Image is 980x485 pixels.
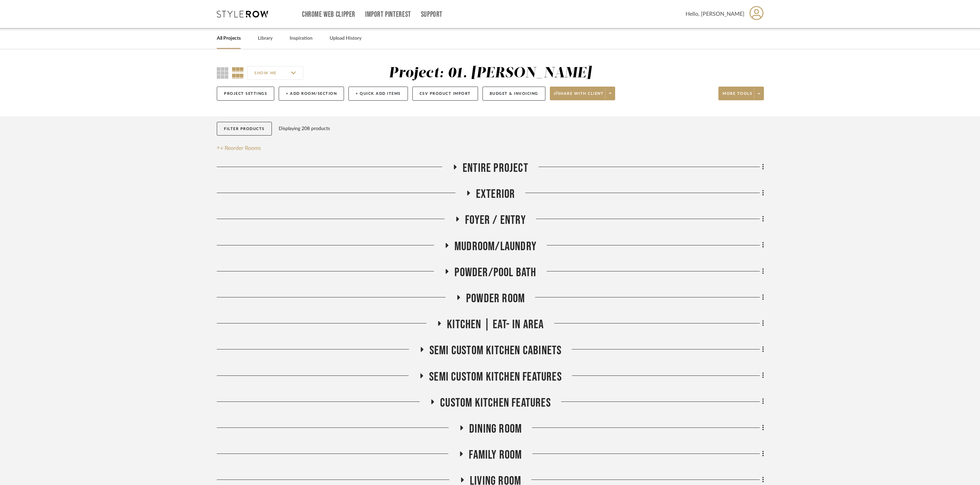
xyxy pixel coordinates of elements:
span: Mudroom/Laundry [454,239,537,254]
span: Semi custom kitchen cabinets [429,343,562,358]
button: Project Settings [217,87,274,101]
span: Custom kitchen features [440,396,551,410]
a: Upload History [330,34,361,43]
span: Foyer / Entry [465,213,526,228]
a: All Projects [217,34,241,43]
button: Filter Products [217,122,272,136]
span: Powder/Pool Bath [454,265,536,280]
button: CSV Product Import [412,87,478,101]
span: Dining Room [469,422,522,436]
a: Chrome Web Clipper [302,12,355,17]
span: Kitchen | Eat- In Area [447,317,544,332]
button: + Quick Add Items [348,87,408,101]
span: Powder Room [466,291,525,306]
span: Hello, [PERSON_NAME] [686,10,744,18]
span: Share with client [554,91,604,101]
div: Project: 01. [PERSON_NAME] [389,66,592,80]
button: Budget & Invoicing [482,87,545,101]
span: Reorder Rooms [225,144,261,152]
button: More tools [718,87,764,100]
button: Reorder Rooms [217,144,261,152]
span: Exterior [476,187,515,202]
button: Share with client [550,87,615,100]
span: Family room [469,448,522,462]
a: Support [421,12,442,17]
span: Semi custom kitchen features [429,370,562,384]
div: Displaying 208 products [279,122,330,136]
span: Entire Project [463,161,528,176]
button: + Add Room/Section [279,87,344,101]
a: Inspiration [290,34,313,43]
span: More tools [723,91,752,101]
a: Library [258,34,273,43]
a: Import Pinterest [365,12,411,17]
